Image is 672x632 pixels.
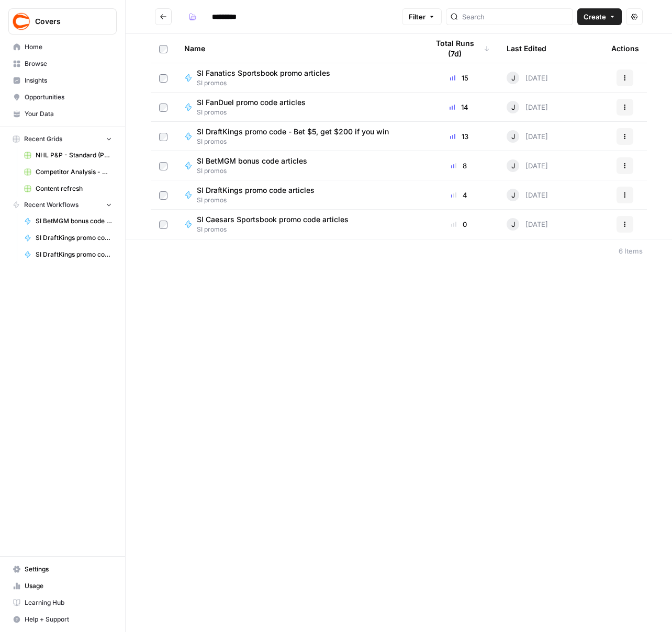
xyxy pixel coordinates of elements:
[8,39,117,55] a: Home
[36,184,112,193] span: Content refresh
[8,55,117,72] a: Browse
[25,76,112,85] span: Insights
[19,213,117,229] a: SI BetMGM bonus code articles
[12,12,31,31] img: Covers Logo
[197,127,389,137] span: SI DraftKings promo code - Bet $5, get $200 if you win
[197,68,330,78] span: SI Fanatics Sportsbook promo articles
[197,108,314,117] span: SI promos
[8,131,117,147] button: Recent Grids
[8,611,117,628] button: Help + Support
[511,131,515,142] span: J
[25,59,112,68] span: Browse
[197,196,323,205] span: SI promos
[24,134,62,144] span: Recent Grids
[25,598,112,607] span: Learning Hub
[428,34,490,63] div: Total Runs (7d)
[155,8,172,25] button: Go back
[184,127,411,146] a: SI DraftKings promo code - Bet $5, get $200 if you winSI promos
[197,97,306,108] span: SI FanDuel promo code articles
[36,216,112,226] span: SI BetMGM bonus code articles
[19,164,117,180] a: Competitor Analysis - URL Specific Grid
[8,72,117,89] a: Insights
[611,34,639,63] div: Actions
[507,159,548,172] div: [DATE]
[184,97,411,117] a: SI FanDuel promo code articlesSI promos
[577,8,622,25] button: Create
[507,189,548,201] div: [DATE]
[507,34,546,63] div: Last Edited
[511,73,515,83] span: J
[25,109,112,119] span: Your Data
[197,78,339,88] span: SI promos
[8,561,117,578] a: Settings
[184,185,411,205] a: SI DraftKings promo code articlesSI promos
[409,12,425,22] span: Filter
[197,156,307,166] span: SI BetMGM bonus code articles
[184,156,411,176] a: SI BetMGM bonus code articlesSI promos
[25,581,112,591] span: Usage
[19,180,117,197] a: Content refresh
[507,130,548,143] div: [DATE]
[197,185,315,196] span: SI DraftKings promo code articles
[584,12,606,22] span: Create
[507,101,548,113] div: [DATE]
[507,72,548,84] div: [DATE]
[197,166,316,176] span: SI promos
[184,68,411,88] a: SI Fanatics Sportsbook promo articlesSI promos
[25,565,112,574] span: Settings
[8,89,117,106] a: Opportunities
[8,8,117,35] button: Workspace: Covers
[619,246,643,256] div: 6 Items
[511,219,515,229] span: J
[428,219,490,229] div: 0
[507,218,548,231] div: [DATE]
[8,578,117,594] a: Usage
[8,197,117,213] button: Recent Workflows
[197,225,357,234] span: SI promos
[428,73,490,83] div: 15
[428,102,490,112] div: 14
[197,214,349,225] span: SI Caesars Sportsbook promo code articles
[25,615,112,624] span: Help + Support
[402,8,442,25] button: Filter
[428,160,490,171] div: 8
[8,594,117,611] a: Learning Hub
[184,214,411,234] a: SI Caesars Sportsbook promo code articlesSI promos
[25,93,112,102] span: Opportunities
[8,106,117,122] a: Your Data
[428,190,490,200] div: 4
[19,246,117,263] a: SI DraftKings promo code - Bet $5, get $200 if you win
[24,200,79,210] span: Recent Workflows
[511,190,515,200] span: J
[35,16,98,27] span: Covers
[428,131,490,142] div: 13
[19,229,117,246] a: SI DraftKings promo code articles
[19,147,117,164] a: NHL P&P - Standard (Production) Grid
[184,34,411,63] div: Name
[462,12,568,22] input: Search
[36,233,112,243] span: SI DraftKings promo code articles
[511,160,515,171] span: J
[197,137,397,146] span: SI promos
[36,167,112,177] span: Competitor Analysis - URL Specific Grid
[25,42,112,52] span: Home
[511,102,515,112] span: J
[36,151,112,160] span: NHL P&P - Standard (Production) Grid
[36,250,112,259] span: SI DraftKings promo code - Bet $5, get $200 if you win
